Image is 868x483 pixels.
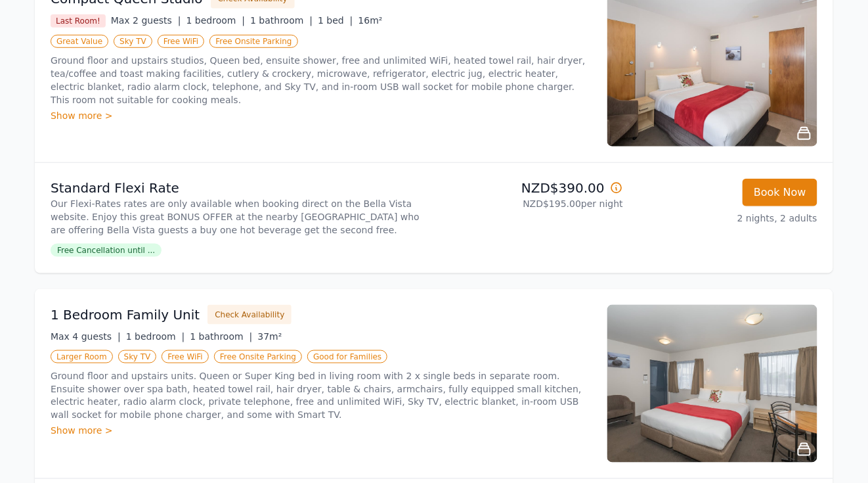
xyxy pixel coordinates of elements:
button: Check Availability [207,305,292,325]
p: NZD$195.00 per night [439,197,623,210]
span: 1 bedroom | [186,15,246,26]
p: Ground floor and upstairs studios, Queen bed, ensuite shower, free and unlimited WiFi, heated tow... [51,54,592,106]
span: Last Room! [51,14,106,28]
span: 1 bathroom | [190,331,252,342]
button: Book Now [743,179,817,206]
span: 1 bed | [318,15,353,26]
span: Max 4 guests | [51,331,121,342]
p: Ground floor and upstairs units. Queen or Super King bed in living room with 2 x single beds in s... [51,369,592,422]
span: Good for Families [307,350,387,363]
span: Max 2 guests | [111,15,181,26]
p: Standard Flexi Rate [51,179,429,197]
span: 1 bathroom | [250,15,313,26]
span: Free Onsite Parking [209,35,297,48]
p: NZD$390.00 [439,179,623,197]
h3: 1 Bedroom Family Unit [51,306,200,324]
span: 37m² [257,331,282,342]
span: Larger Room [51,350,113,363]
span: Free Onsite Parking [214,350,302,363]
span: Sky TV [114,35,152,48]
p: Our Flexi-Rates rates are only available when booking direct on the Bella Vista website. Enjoy th... [51,197,429,237]
span: 1 bedroom | [126,331,185,342]
span: 16m² [358,15,383,26]
span: Free Cancellation until ... [51,244,162,257]
span: Sky TV [118,350,157,363]
p: 2 nights, 2 adults [634,212,817,225]
span: Free WiFi [158,35,205,48]
div: Show more > [51,109,592,122]
span: Free WiFi [162,350,209,363]
div: Show more > [51,425,592,438]
span: Great Value [51,35,108,48]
